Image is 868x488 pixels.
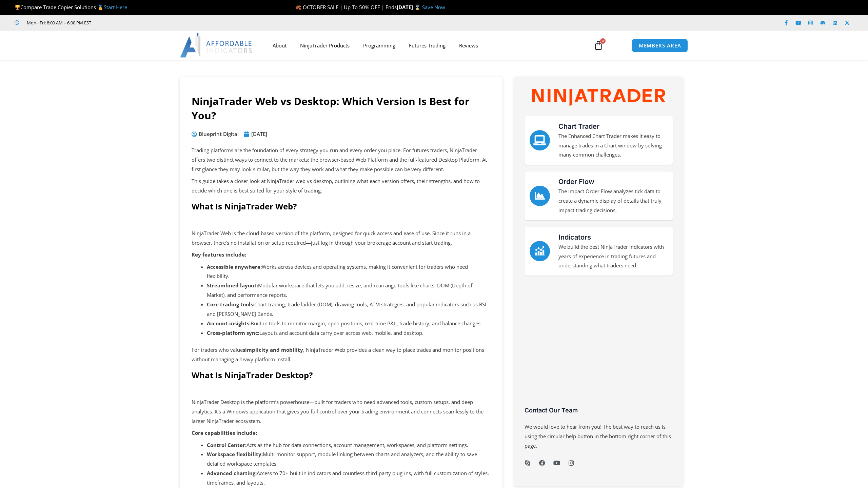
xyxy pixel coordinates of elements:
[251,130,267,137] time: [DATE]
[207,470,257,476] b: Advanced charting:
[558,122,599,130] a: Chart Trader
[532,89,665,106] img: NinjaTrader Wordmark color RGB | Affordable Indicators – NinjaTrader
[104,4,127,11] a: Start Here
[259,329,423,336] span: Layouts and account data carry over across web, mobile, and desktop.
[192,429,257,436] b: Core capabilities include:
[452,38,485,53] a: Reviews
[558,178,594,186] a: Order Flow
[207,263,262,270] b: Accessible anywhere:
[207,263,468,280] span: Works across devices and operating systems, making it convenient for traders who need flexibility.
[558,131,668,160] p: The Enhanced Chart Trader makes it easy to manage trades in a Chart window by solving many common...
[525,293,673,411] iframe: Customer reviews powered by Trustpilot
[422,4,445,11] a: Save Now
[192,94,491,123] h1: NinjaTrader Web vs Desktop: Which Version Is Best for You?
[397,4,422,11] strong: [DATE] ⌛
[207,451,263,457] b: Workspace flexibility:
[207,320,251,327] b: Account insights:
[530,130,550,150] a: Chart Trader
[207,329,259,336] b: Cross-platform sync:
[207,451,477,467] span: Multi-monitor support, module linking between charts and analyzers, and the ability to save detai...
[356,38,402,53] a: Programming
[207,282,472,298] span: Modular workspace that lets you add, resize, and rearrange tools like charts, DOM (Depth of Marke...
[192,399,484,424] span: NinjaTrader Desktop is the platform’s powerhouse—built for traders who need advanced tools, custo...
[293,38,356,53] a: NinjaTrader Products
[192,230,471,246] span: NinjaTrader Web is the cloud-based version of the platform, designed for quick access and ease of...
[192,346,243,353] span: For traders who value
[632,39,688,53] a: MEMBERS AREA
[639,43,681,48] span: MEMBERS AREA
[15,4,127,11] span: Compare Trade Copier Solutions 🥇
[558,233,591,241] a: Indicators
[192,251,246,258] b: Key features include:
[207,470,489,486] span: Access to 70+ built-in indicators and countless third-party plug-ins, with full customization of ...
[192,369,313,381] strong: What Is NinjaTrader Desktop?
[25,19,91,27] span: Mon - Fri: 8:00 AM – 6:00 PM EST
[197,129,239,139] span: Blueprint Digital
[525,422,673,451] p: We would love to hear from you! The best way to reach us is using the circular help button in the...
[192,147,487,172] span: Trading platforms are the foundation of every strategy you run and every order you place. For fut...
[584,36,613,55] a: 0
[402,38,452,53] a: Futures Trading
[525,406,673,414] h3: Contact Our Team
[192,178,480,194] span: This guide takes a closer look at NinjaTrader web vs desktop, outlining what each version offers,...
[558,187,668,215] p: The Impact Order Flow analyzes tick data to create a dynamic display of details that truly impact...
[558,242,668,271] p: We build the best NinjaTrader indicators with years of experience in trading futures and understa...
[295,4,397,11] span: 🍂 OCTOBER SALE | Up To 50% OFF | Ends
[207,282,258,289] b: Streamlined layout:
[530,186,550,206] a: Order Flow
[530,241,550,261] a: Indicators
[266,38,586,53] nav: Menu
[243,346,303,353] b: simplicity and mobility
[266,38,293,53] a: About
[15,5,20,10] img: 🏆
[101,19,202,26] iframe: Customer reviews powered by Trustpilot
[192,346,484,363] span: , NinjaTrader Web provides a clean way to place trades and monitor positions without managing a h...
[207,301,254,308] b: Core trading tools:
[246,442,468,448] span: Acts as the hub for data connections, account management, workspaces, and platform settings.
[251,320,482,327] span: Built-in tools to monitor margin, open positions, real-time P&L, trade history, and balance changes.
[180,33,253,58] img: LogoAI | Affordable Indicators – NinjaTrader
[192,201,297,212] strong: What Is NinjaTrader Web?
[600,38,606,44] span: 0
[207,301,486,317] span: Chart trading, trade ladder (DOM), drawing tools, ATM strategies, and popular indicators such as ...
[207,442,246,448] b: Control Center:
